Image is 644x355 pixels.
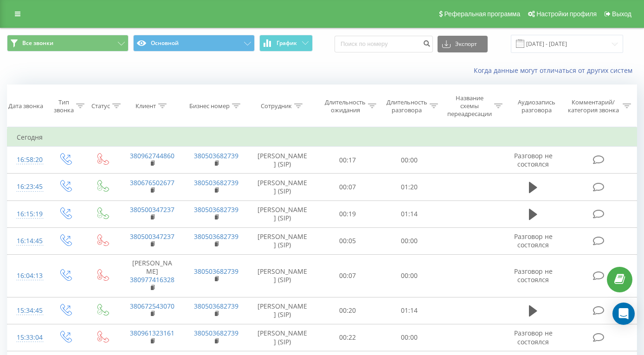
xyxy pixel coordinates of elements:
[17,178,37,196] div: 16:23:45
[514,267,553,284] span: Разговор не состоялся
[248,255,317,297] td: [PERSON_NAME] (SIP)
[120,255,184,297] td: [PERSON_NAME]
[194,178,238,187] a: 380503682739
[438,36,488,52] button: Экспорт
[379,255,440,297] td: 00:00
[130,205,174,214] a: 380500347237
[474,66,637,75] a: Когда данные могут отличаться от других систем
[248,227,317,254] td: [PERSON_NAME] (SIP)
[536,10,597,18] span: Настройки профиля
[130,151,174,160] a: 380962744860
[277,40,297,46] span: График
[17,267,37,285] div: 16:04:13
[8,102,43,110] div: Дата звонка
[17,329,37,347] div: 15:33:04
[17,302,37,320] div: 15:34:45
[248,147,317,174] td: [PERSON_NAME] (SIP)
[194,267,238,276] a: 380503682739
[194,329,238,337] a: 380503682739
[91,102,110,110] div: Статус
[379,147,440,174] td: 00:00
[194,151,238,160] a: 380503682739
[133,35,255,52] button: Основной
[248,297,317,324] td: [PERSON_NAME] (SIP)
[335,36,433,52] input: Поиск по номеру
[379,227,440,254] td: 00:00
[7,35,129,52] button: Все звонки
[248,200,317,227] td: [PERSON_NAME] (SIP)
[194,302,238,310] a: 380503682739
[130,178,174,187] a: 380676502677
[566,98,620,114] div: Комментарий/категория звонка
[22,39,53,47] span: Все звонки
[317,297,378,324] td: 00:20
[317,324,378,351] td: 00:22
[317,147,378,174] td: 00:17
[17,232,37,250] div: 16:14:45
[261,102,292,110] div: Сотрудник
[130,232,174,241] a: 380500347237
[130,302,174,310] a: 380672543070
[317,227,378,254] td: 00:05
[514,232,553,249] span: Разговор не состоялся
[54,98,74,114] div: Тип звонка
[17,151,37,169] div: 16:58:20
[379,174,440,200] td: 01:20
[189,102,230,110] div: Бизнес номер
[612,303,635,325] div: Open Intercom Messenger
[194,205,238,214] a: 380503682739
[194,232,238,241] a: 380503682739
[325,98,366,114] div: Длительность ожидания
[17,205,37,223] div: 16:15:19
[317,255,378,297] td: 00:07
[317,200,378,227] td: 00:19
[248,174,317,200] td: [PERSON_NAME] (SIP)
[514,329,553,346] span: Разговор не состоялся
[379,324,440,351] td: 00:00
[514,151,553,168] span: Разговор не состоялся
[379,200,440,227] td: 01:14
[444,10,520,18] span: Реферальная программа
[259,35,313,52] button: График
[130,329,174,337] a: 380961323161
[317,174,378,200] td: 00:07
[447,94,492,118] div: Название схемы переадресации
[512,98,560,114] div: Аудиозапись разговора
[135,102,156,110] div: Клиент
[386,98,427,114] div: Длительность разговора
[7,128,637,147] td: Сегодня
[130,275,174,284] a: 380977416328
[612,10,631,18] span: Выход
[379,297,440,324] td: 01:14
[248,324,317,351] td: [PERSON_NAME] (SIP)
